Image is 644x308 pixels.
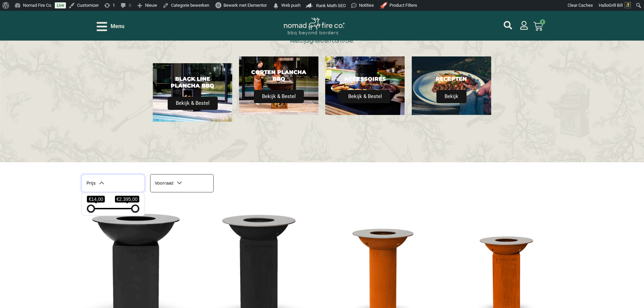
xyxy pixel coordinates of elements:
[239,56,318,115] a: Corten Plancha BBQ Bekijk & Bestel
[165,76,220,89] h2: Black Line Plancha BBQ
[625,2,631,8] img: Avatar of Grill Bill
[340,90,390,103] span: Bekijk & Bestel
[223,3,267,8] span: Bewerk met Elementor
[155,179,182,188] h3: Voorraad
[251,69,307,82] h2: Corten Plancha BBQ
[316,3,346,8] span: Rank Math SEO
[87,180,104,187] h3: Prijs
[325,56,405,115] a: Accessoires Bekijk & Bestel
[540,19,545,25] span: 1
[609,3,623,8] span: Grill Bill
[525,18,551,35] a: 1
[153,63,232,122] a: Black Line Plancha BBQ Bekijk & Bestel
[111,22,124,30] span: Menu
[436,90,467,103] span: Bekijk
[424,76,479,82] h2: Recepten
[168,97,218,110] span: Bekijk & Bestel
[337,76,393,82] h2: Accessoires
[115,196,139,203] span: €2.395,00
[504,21,512,29] a: mijn account
[254,90,304,103] span: Bekijk & Bestel
[520,21,528,30] a: mijn account
[97,21,124,32] div: Open/Close Menu
[412,56,491,115] a: Recepten Bekijk
[55,2,66,8] a: Live
[87,196,105,203] span: €14,00
[272,1,279,10] span: 
[284,18,344,35] img: Nomad Logo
